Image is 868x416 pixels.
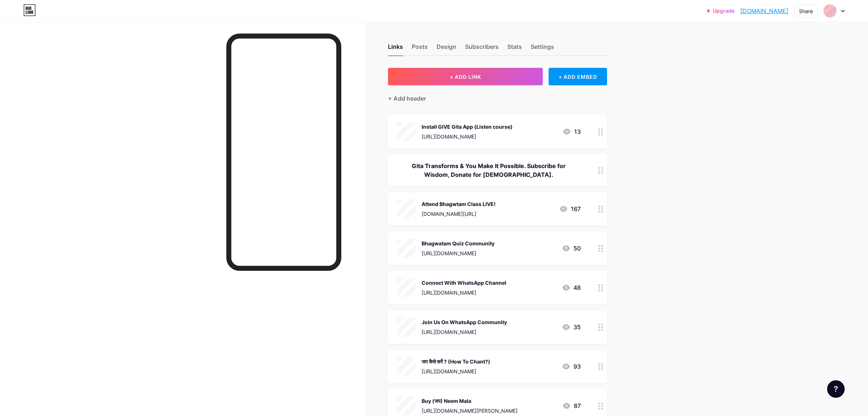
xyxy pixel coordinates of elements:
div: जप कैसे करें ? (How To Chant?) [422,358,490,365]
div: Design [437,42,456,55]
div: + Add header [388,94,426,103]
div: Subscribers [465,42,499,55]
div: [URL][DOMAIN_NAME] [422,133,512,140]
div: [URL][DOMAIN_NAME] [422,328,507,336]
div: 13 [562,127,581,136]
div: 93 [562,362,581,371]
div: Install GIVE Gita App {Listen course} [422,123,512,131]
div: Connect With WhatsApp Channel [422,279,506,287]
div: Bhagwatam Quiz Community [422,240,495,247]
div: Gita Transforms & You Make It Possible. Subscribe for Wisdom, Donate for [DEMOGRAPHIC_DATA]. [397,162,581,179]
div: + ADD EMBED [549,68,607,85]
div: Posts [412,42,428,55]
div: [URL][DOMAIN_NAME] [422,368,490,375]
div: Buy (जप) Neem Mala [422,397,518,405]
div: Links [388,42,403,55]
a: [DOMAIN_NAME] [740,7,788,15]
div: [URL][DOMAIN_NAME] [422,289,506,296]
div: [URL][DOMAIN_NAME] [422,249,495,257]
div: Join Us On WhatsApp Community [422,318,507,326]
div: Attend Bhagwtam Class LIVE! [422,200,496,208]
div: 50 [562,244,581,253]
div: 35 [562,323,581,331]
div: Stats [507,42,522,55]
div: 167 [559,205,581,213]
div: 87 [562,401,581,410]
div: Settings [531,42,554,55]
div: [DOMAIN_NAME][URL] [422,210,496,218]
div: [URL][DOMAIN_NAME][PERSON_NAME] [422,407,518,415]
div: Share [799,7,813,15]
span: + ADD LINK [450,74,481,80]
div: 48 [562,283,581,292]
a: Upgrade [707,8,734,14]
button: + ADD LINK [388,68,543,85]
